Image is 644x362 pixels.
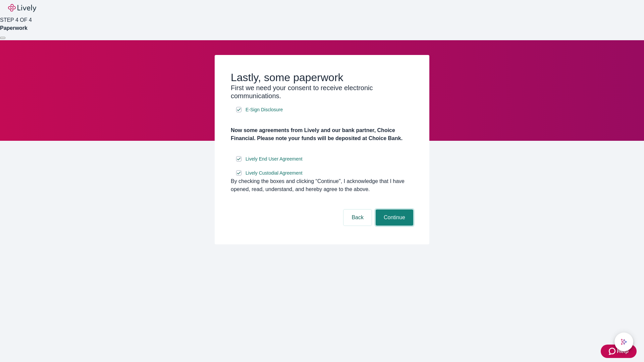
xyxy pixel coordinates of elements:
[246,106,283,113] span: E-Sign Disclosure
[246,170,303,177] span: Lively Custodial Agreement
[231,177,413,193] div: By checking the boxes and clicking “Continue", I acknowledge that I have opened, read, understand...
[231,126,413,142] h4: Now some agreements from Lively and our bank partner, Choice Financial. Please note your funds wi...
[8,4,36,12] img: Lively
[609,347,617,355] svg: Zendesk support icon
[376,209,413,226] button: Continue
[244,155,304,163] a: e-sign disclosure document
[244,169,304,177] a: e-sign disclosure document
[617,347,629,355] span: Help
[244,106,284,114] a: e-sign disclosure document
[231,84,413,100] h3: First we need your consent to receive electronic communications.
[246,156,303,163] span: Lively End User Agreement
[601,345,637,358] button: Zendesk support iconHelp
[614,333,633,351] button: chat
[343,209,372,226] button: Back
[231,71,413,84] h2: Lastly, some paperwork
[621,339,627,345] svg: Lively AI Assistant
